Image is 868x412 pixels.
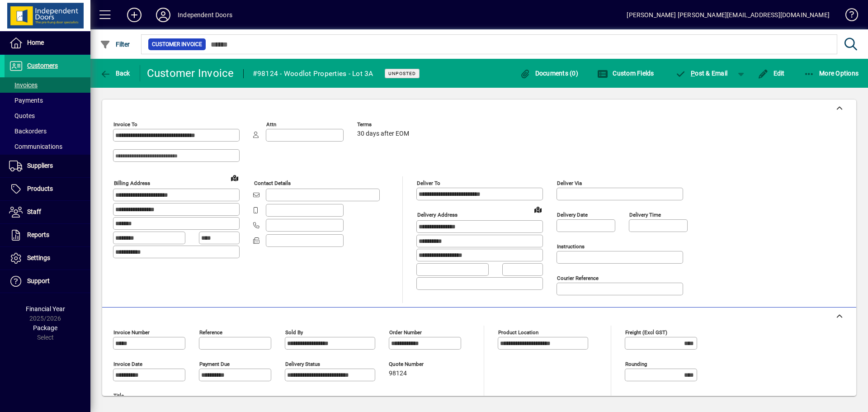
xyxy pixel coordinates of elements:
[5,108,90,123] a: Quotes
[26,305,65,313] span: Financial Year
[98,36,132,52] button: Filter
[253,66,373,81] div: #98124 - Woodlot Properties - Lot 3A
[671,65,732,81] button: Post & Email
[27,62,58,69] span: Customers
[519,70,578,77] span: Documents (0)
[113,393,124,399] mat-label: Title
[5,178,90,200] a: Products
[266,121,276,128] mat-label: Attn
[147,66,234,81] div: Customer Invoice
[199,329,222,336] mat-label: Reference
[517,65,580,81] button: Documents (0)
[595,65,656,81] button: Custom Fields
[9,97,43,104] span: Payments
[5,155,90,177] a: Suppliers
[227,170,242,185] a: View on map
[9,81,38,89] span: Invoices
[199,361,230,367] mat-label: Payment due
[389,370,407,377] span: 98124
[5,93,90,108] a: Payments
[98,65,132,81] button: Back
[100,70,130,77] span: Back
[804,70,859,77] span: More Options
[557,180,582,186] mat-label: Deliver via
[5,139,90,154] a: Communications
[120,7,149,23] button: Add
[27,231,49,238] span: Reports
[9,143,62,150] span: Communications
[9,112,35,119] span: Quotes
[9,128,47,135] span: Backorders
[5,77,90,93] a: Invoices
[113,121,137,128] mat-label: Invoice To
[113,329,150,336] mat-label: Invoice number
[27,39,44,46] span: Home
[625,329,667,336] mat-label: Freight (excl GST)
[27,277,50,284] span: Support
[758,70,785,77] span: Edit
[100,41,130,48] span: Filter
[27,162,53,169] span: Suppliers
[627,8,830,22] div: [PERSON_NAME] [PERSON_NAME][EMAIL_ADDRESS][DOMAIN_NAME]
[5,123,90,139] a: Backorders
[5,224,90,246] a: Reports
[691,70,695,77] span: P
[152,40,202,49] span: Customer Invoice
[27,185,53,192] span: Products
[557,212,588,218] mat-label: Delivery date
[498,329,538,336] mat-label: Product location
[839,2,857,31] a: Knowledge Base
[357,122,411,128] span: Terms
[357,130,409,137] span: 30 days after EOM
[597,70,654,77] span: Custom Fields
[557,243,585,250] mat-label: Instructions
[90,65,140,81] app-page-header-button: Back
[5,270,90,293] a: Support
[5,201,90,223] a: Staff
[27,254,50,261] span: Settings
[417,180,440,186] mat-label: Deliver To
[389,361,443,367] span: Quote number
[388,71,416,76] span: Unposted
[629,212,661,218] mat-label: Delivery time
[625,361,647,367] mat-label: Rounding
[178,8,232,22] div: Independent Doors
[5,247,90,270] a: Settings
[389,329,422,336] mat-label: Order number
[27,208,41,215] span: Staff
[33,324,57,331] span: Package
[755,65,787,81] button: Edit
[557,275,599,281] mat-label: Courier Reference
[285,329,303,336] mat-label: Sold by
[5,32,90,54] a: Home
[149,7,178,23] button: Profile
[531,202,545,217] a: View on map
[802,65,861,81] button: More Options
[285,361,320,367] mat-label: Delivery status
[675,70,728,77] span: ost & Email
[113,361,142,367] mat-label: Invoice date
